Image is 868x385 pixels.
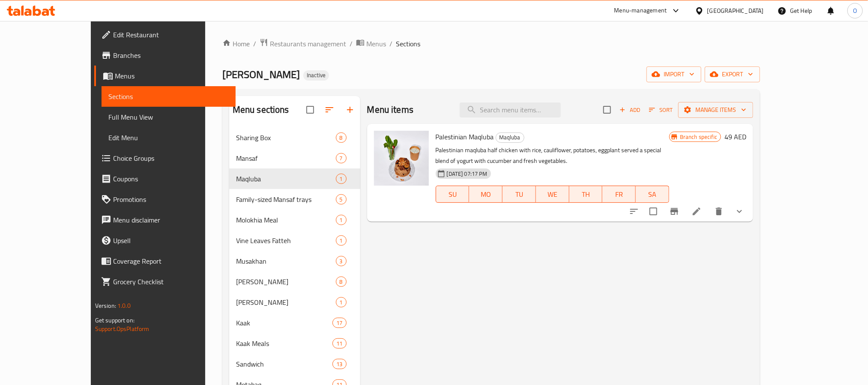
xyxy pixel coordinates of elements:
[94,210,236,230] a: Menu disclaimer
[336,216,346,224] span: 1
[236,235,336,246] span: Vine Leaves Fatteh
[102,86,236,107] a: Sections
[113,235,229,246] span: Upsell
[336,132,347,143] div: items
[94,230,236,251] a: Upsell
[102,107,236,127] a: Full Menu View
[236,174,336,184] span: Maqluba
[336,174,347,184] div: items
[229,168,360,189] div: Maqluba1
[236,194,336,205] span: Family-sized Mansaf trays
[102,127,236,148] a: Edit Menu
[229,354,360,374] div: Sandwich13
[333,360,346,368] span: 13
[367,103,414,116] h2: Menu items
[443,170,491,178] span: [DATE] 07:17 PM
[691,206,702,217] a: Edit menu item
[229,148,360,168] div: Mansaf7
[473,188,499,201] span: MO
[336,194,347,205] div: items
[649,105,673,115] span: Sort
[229,292,360,313] div: [PERSON_NAME]1
[117,300,131,311] span: 1.0.0
[606,188,632,201] span: FR
[333,340,346,348] span: 11
[436,130,494,143] span: Palestinian Maqluba
[95,300,116,311] span: Version:
[113,174,229,184] span: Coupons
[440,188,466,201] span: SU
[356,38,386,49] a: Menus
[598,101,616,119] span: Select section
[332,338,346,349] div: items
[94,271,236,292] a: Grocery Checklist
[260,38,346,49] a: Restaurants management
[350,39,353,49] li: /
[336,134,346,142] span: 8
[229,189,360,210] div: Family-sized Mansaf trays5
[366,39,386,49] span: Menus
[332,318,346,328] div: items
[647,66,701,82] button: import
[108,91,229,102] span: Sections
[236,153,336,163] span: Mansaf
[94,66,236,86] a: Menus
[113,194,229,205] span: Promotions
[436,186,470,203] button: SU
[709,201,729,222] button: delete
[636,186,669,203] button: SA
[644,103,678,117] span: Sort items
[229,127,360,148] div: Sharing Box8
[389,39,392,49] li: /
[614,6,667,16] div: Menu-management
[95,323,150,334] a: Support.OpsPlatform
[303,70,329,81] div: Inactive
[236,359,333,369] span: Sandwich
[229,333,360,354] div: Kaak Meals11
[539,188,566,201] span: WE
[222,39,250,49] a: Home
[569,186,603,203] button: TH
[536,186,569,203] button: WE
[469,186,503,203] button: MO
[707,6,764,15] div: [GEOGRAPHIC_DATA]
[647,103,675,117] button: Sort
[113,215,229,225] span: Menu disclaimer
[303,72,329,79] span: Inactive
[336,215,347,225] div: items
[229,230,360,251] div: Vine Leaves Fatteh1
[734,206,745,217] svg: Show Choices
[374,131,429,186] img: Palestinian Maqluba
[616,103,644,117] span: Add item
[229,251,360,271] div: Musakhan3
[618,105,641,115] span: Add
[336,297,347,307] div: items
[396,39,420,49] span: Sections
[664,201,685,222] button: Branch-specific-item
[853,6,857,15] span: O
[602,186,636,203] button: FR
[729,201,750,222] button: show more
[678,102,753,118] button: Manage items
[639,188,666,201] span: SA
[644,202,662,220] span: Select to update
[460,102,561,117] input: search
[236,277,336,287] span: [PERSON_NAME]
[336,256,347,266] div: items
[236,132,336,143] span: Sharing Box
[113,30,229,40] span: Edit Restaurant
[113,277,229,287] span: Grocery Checklist
[236,256,336,266] span: Musakhan
[229,210,360,230] div: Molokhia Meal1
[94,251,236,271] a: Coverage Report
[676,133,721,141] span: Branch specific
[336,235,347,246] div: items
[336,154,346,162] span: 7
[222,65,300,84] span: [PERSON_NAME]
[332,359,346,369] div: items
[229,271,360,292] div: [PERSON_NAME]8
[336,257,346,265] span: 3
[333,319,346,327] span: 17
